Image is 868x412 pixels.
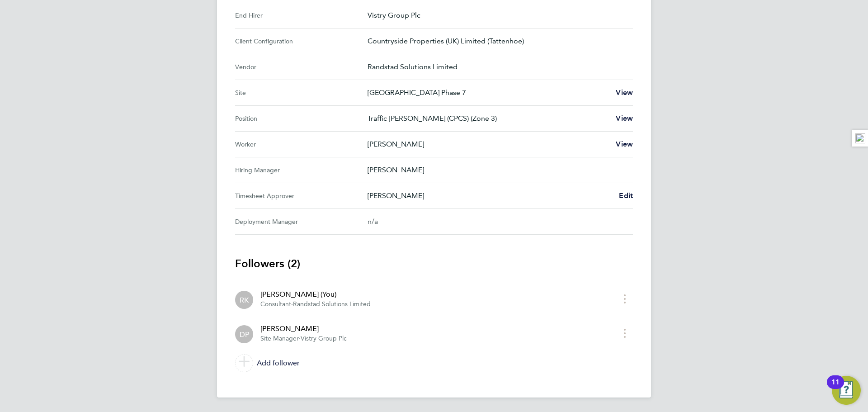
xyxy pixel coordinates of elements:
div: Deployment Manager [235,216,368,227]
a: View [616,139,633,150]
div: Vendor [235,62,368,72]
div: Hiring Manager [235,165,368,175]
span: Edit [619,191,633,200]
span: View [616,114,633,123]
p: [PERSON_NAME] [368,139,609,150]
div: Site [235,87,368,98]
div: Client Configuration [235,36,368,47]
span: Randstad Solutions Limited [293,300,371,308]
div: Daniel Page [235,325,253,343]
span: RK [240,295,249,305]
span: · [299,335,301,342]
div: [PERSON_NAME] (You) [260,289,371,300]
p: Randstad Solutions Limited [368,62,626,72]
span: Consultant [260,300,291,308]
a: Add follower [235,350,633,376]
span: Site Manager [260,335,299,342]
div: Worker [235,139,368,150]
p: Vistry Group Plc [368,10,626,21]
span: · [291,300,293,308]
div: Position [235,113,368,124]
a: Edit [619,190,633,201]
p: Traffic [PERSON_NAME] (CPCS) (Zone 3) [368,113,609,124]
span: Vistry Group Plc [301,335,347,342]
div: Russell Kerley (You) [235,291,253,309]
div: [PERSON_NAME] [260,323,347,334]
h3: Followers (2) [235,256,633,271]
div: End Hirer [235,10,368,21]
div: n/a [368,216,618,227]
button: timesheet menu [617,292,633,306]
a: View [616,87,633,98]
p: Countryside Properties (UK) Limited (Tattenhoe) [368,36,626,47]
div: Timesheet Approver [235,190,368,201]
p: [PERSON_NAME] [368,190,612,201]
p: [GEOGRAPHIC_DATA] Phase 7 [368,87,609,98]
div: 11 [831,382,840,394]
p: [PERSON_NAME] [368,165,626,175]
span: View [616,88,633,97]
span: DP [240,329,249,339]
button: Open Resource Center, 11 new notifications [832,376,861,405]
a: View [616,113,633,124]
span: View [616,140,633,148]
button: timesheet menu [617,326,633,340]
